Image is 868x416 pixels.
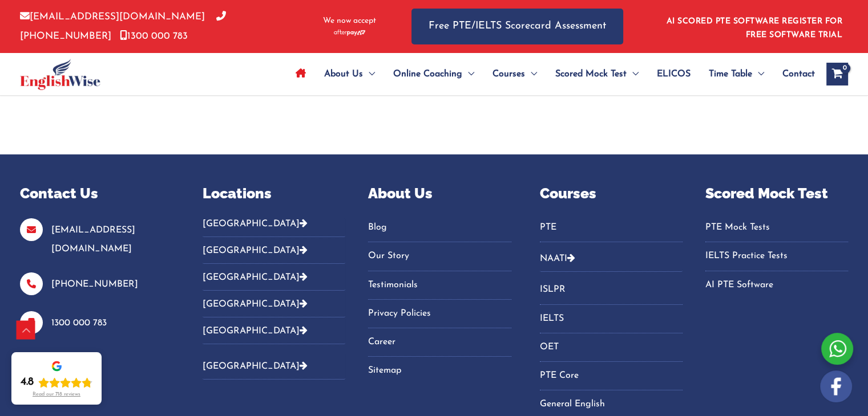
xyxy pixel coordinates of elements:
div: Read our 718 reviews [33,391,80,398]
nav: Menu [540,218,683,242]
nav: Menu [705,218,848,295]
a: 1300 000 783 [120,31,188,41]
p: Contact Us [20,183,174,205]
aside: Footer Widget 3 [368,183,511,395]
span: Menu Toggle [363,54,375,94]
img: cropped-ew-logo [20,59,100,90]
a: Sitemap [368,361,511,380]
a: PTE Core [540,366,683,385]
a: [EMAIL_ADDRESS][DOMAIN_NAME] [51,226,135,254]
img: Afterpay-Logo [334,30,365,36]
span: Menu Toggle [627,54,639,94]
a: PTE [540,218,683,237]
button: NAATI [540,245,683,272]
button: [GEOGRAPHIC_DATA] [203,237,345,264]
a: Free PTE/IELTS Scorecard Assessment [411,9,623,44]
a: [GEOGRAPHIC_DATA] [203,327,308,336]
span: Courses [492,54,525,94]
p: Courses [540,183,683,205]
p: Scored Mock Test [705,183,848,205]
a: IELTS [540,309,683,328]
span: Menu Toggle [525,54,537,94]
span: Menu Toggle [462,54,474,94]
button: [GEOGRAPHIC_DATA] [203,264,345,291]
p: Locations [203,183,345,205]
div: Rating: 4.8 out of 5 [21,376,92,389]
a: [EMAIL_ADDRESS][DOMAIN_NAME] [20,12,205,22]
button: [GEOGRAPHIC_DATA] [203,218,345,237]
a: AI PTE Software [705,276,848,295]
button: [GEOGRAPHIC_DATA] [203,353,345,380]
a: Online CoachingMenu Toggle [384,54,483,94]
aside: Header Widget 1 [660,8,848,45]
nav: Menu [368,218,511,381]
span: Menu Toggle [752,54,764,94]
div: 4.8 [21,376,34,389]
a: Privacy Policies [368,304,511,323]
p: About Us [368,183,511,205]
a: AI SCORED PTE SOFTWARE REGISTER FOR FREE SOFTWARE TRIAL [667,17,843,39]
aside: Footer Widget 2 [203,183,345,389]
a: Testimonials [368,276,511,295]
span: Scored Mock Test [555,54,627,94]
a: About UsMenu Toggle [315,54,384,94]
span: About Us [324,54,363,94]
a: ISLPR [540,280,683,299]
a: Scored Mock TestMenu Toggle [546,54,648,94]
a: [GEOGRAPHIC_DATA] [203,362,308,371]
nav: Site Navigation: Main Menu [286,54,815,94]
img: white-facebook.png [820,370,852,402]
a: [PHONE_NUMBER] [20,12,226,40]
a: NAATI [540,254,567,263]
a: IELTS Practice Tests [705,247,848,266]
a: [PHONE_NUMBER] [51,280,138,289]
a: OET [540,338,683,357]
button: [GEOGRAPHIC_DATA] [203,317,345,344]
a: Career [368,333,511,352]
a: ELICOS [648,54,700,94]
a: View Shopping Cart, empty [826,63,848,85]
a: 1300 000 783 [51,319,107,328]
button: [GEOGRAPHIC_DATA] [203,291,345,317]
span: Time Table [709,54,752,94]
a: Blog [368,218,511,237]
span: ELICOS [657,54,691,94]
span: Online Coaching [393,54,462,94]
a: Our Story [368,247,511,266]
span: We now accept [323,15,376,27]
a: PTE Mock Tests [705,218,848,237]
a: Time TableMenu Toggle [700,54,773,94]
aside: Footer Widget 1 [20,183,174,376]
span: Contact [782,54,815,94]
a: CoursesMenu Toggle [483,54,546,94]
nav: Menu [540,280,683,414]
a: Contact [773,54,815,94]
a: General English [540,395,683,414]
